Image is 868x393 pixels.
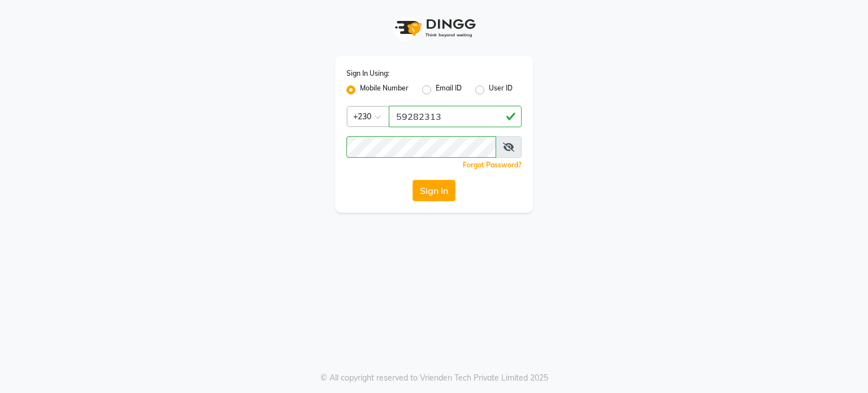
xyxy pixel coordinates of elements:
[346,136,496,158] input: Username
[463,161,522,169] a: Forgot Password?
[489,83,513,97] label: User ID
[389,11,479,45] img: logo1.svg
[360,83,409,97] label: Mobile Number
[346,68,389,79] label: Sign In Using:
[389,106,522,127] input: Username
[436,83,462,97] label: Email ID
[413,180,455,201] button: Sign In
